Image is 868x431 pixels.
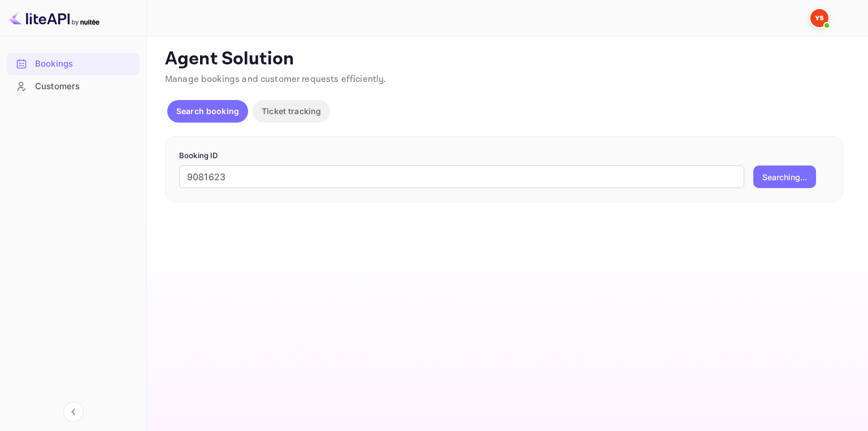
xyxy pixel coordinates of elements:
[63,402,84,422] button: Collapse navigation
[179,150,829,162] p: Booking ID
[810,9,828,27] img: Yandex Support
[165,48,848,71] p: Agent Solution
[9,9,99,27] img: LiteAPI logo
[35,58,134,71] div: Bookings
[7,53,140,74] a: Bookings
[753,166,816,188] button: Searching...
[262,105,321,117] p: Ticket tracking
[176,105,239,117] p: Search booking
[165,73,387,85] span: Manage bookings and customer requests efficiently.
[35,80,134,93] div: Customers
[179,166,744,188] input: Enter Booking ID (e.g., 63782194)
[7,76,140,98] div: Customers
[7,53,140,75] div: Bookings
[7,76,140,97] a: Customers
